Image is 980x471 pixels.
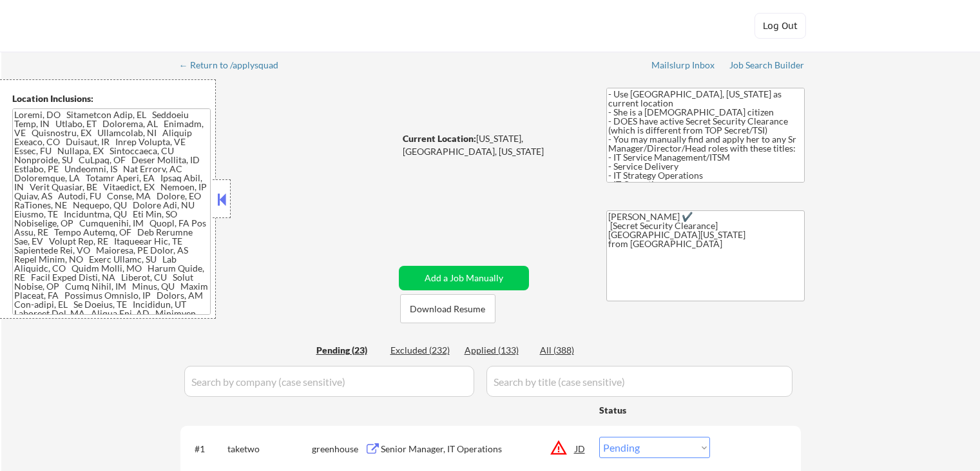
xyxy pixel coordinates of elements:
strong: Current Location: [403,133,476,144]
div: Mailslurp Inbox [651,61,716,70]
div: [US_STATE], [GEOGRAPHIC_DATA], [US_STATE] [403,132,585,157]
input: Search by title (case sensitive) [486,366,793,397]
a: ← Return to /applysquad [179,60,291,73]
button: warning_amber [550,439,568,457]
div: Pending (23) [316,344,381,357]
div: Excluded (232) [390,344,455,357]
div: Job Search Builder [729,61,805,70]
div: Applied (133) [465,344,529,357]
input: Search by company (case sensitive) [184,366,474,397]
div: Location Inclusions: [12,92,211,105]
div: JD [574,437,587,460]
div: Status [599,398,710,421]
div: Senior Manager, IT Operations [381,443,575,456]
a: Job Search Builder [729,60,805,73]
button: Download Resume [400,294,495,323]
a: Mailslurp Inbox [651,60,716,73]
button: Log Out [754,13,806,39]
div: taketwo [227,443,312,456]
div: All (388) [540,344,604,357]
div: #1 [195,443,217,456]
div: ← Return to /applysquad [179,61,291,70]
div: greenhouse [312,443,365,456]
button: Add a Job Manually [399,266,529,290]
